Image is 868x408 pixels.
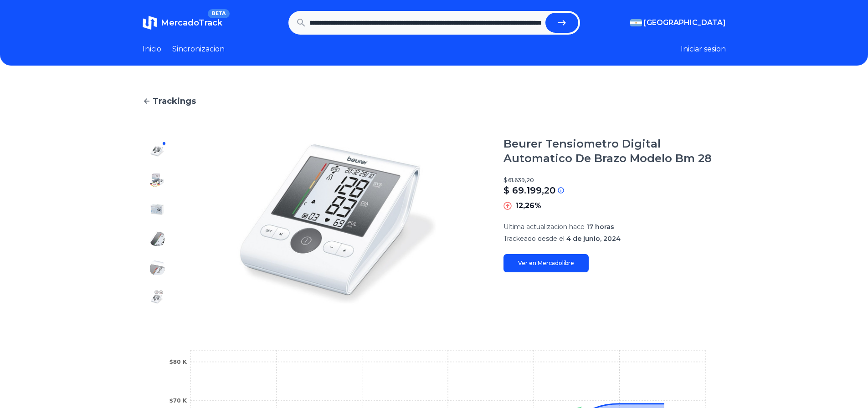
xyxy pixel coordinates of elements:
tspan: $80 K [169,359,187,365]
img: Beurer Tensiometro Digital Automatico De Brazo Modelo Bm 28 [150,231,164,246]
a: MercadoTrackBETA [143,15,222,30]
a: Ver en Mercadolibre [503,254,589,272]
img: Beurer Tensiometro Digital Automatico De Brazo Modelo Bm 28 [150,173,164,188]
a: Inicio [143,44,161,55]
img: Beurer Tensiometro Digital Automatico De Brazo Modelo Bm 28 [150,202,164,217]
img: Beurer Tensiometro Digital Automatico De Brazo Modelo Bm 28 [190,137,485,311]
button: Iniciar sesion [681,44,726,55]
img: Argentina [630,19,642,26]
p: $ 61.639,20 [503,177,726,184]
tspan: $70 K [169,398,187,404]
p: 12,26% [515,200,541,211]
span: Trackeado desde el [503,235,565,243]
a: Trackings [143,95,726,107]
span: 17 horas [586,223,614,231]
span: [GEOGRAPHIC_DATA] [644,17,726,28]
p: $ 69.199,20 [503,184,555,197]
img: MercadoTrack [143,15,157,30]
span: 4 de junio, 2024 [566,235,621,243]
span: MercadoTrack [161,18,222,28]
img: Beurer Tensiometro Digital Automatico De Brazo Modelo Bm 28 [150,260,164,275]
span: Ultima actualizacion hace [503,223,585,231]
a: Sincronizacion [172,44,225,55]
button: [GEOGRAPHIC_DATA] [630,17,726,28]
span: BETA [208,9,229,18]
img: Beurer Tensiometro Digital Automatico De Brazo Modelo Bm 28 [150,290,164,304]
span: Trackings [153,95,196,107]
img: Beurer Tensiometro Digital Automatico De Brazo Modelo Bm 28 [150,144,164,158]
h1: Beurer Tensiometro Digital Automatico De Brazo Modelo Bm 28 [503,137,726,166]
